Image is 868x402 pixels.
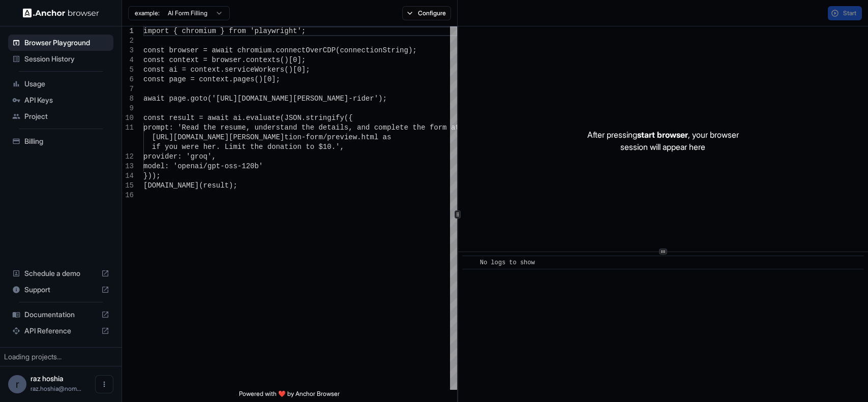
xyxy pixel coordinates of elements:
[24,38,109,48] span: Browser Playground
[122,55,134,65] div: 4
[122,113,134,123] div: 10
[24,54,109,64] span: Session History
[8,76,113,92] div: Usage
[152,133,284,141] span: [URL][DOMAIN_NAME][PERSON_NAME]
[122,191,134,200] div: 16
[122,46,134,55] div: 3
[4,352,117,362] div: Loading projects...
[348,123,459,132] span: , and complete the form at
[24,310,97,320] span: Documentation
[122,181,134,191] div: 15
[143,27,306,35] span: import { chromium } from 'playwright';
[24,79,109,89] span: Usage
[637,130,688,140] span: start browser
[122,26,134,36] div: 1
[122,65,134,75] div: 5
[24,285,97,295] span: Support
[8,265,113,282] div: Schedule a demo
[143,172,161,180] span: }));
[122,162,134,171] div: 13
[143,114,353,122] span: const result = await ai.evaluate(JSON.stringify({
[467,258,472,268] span: ​
[31,385,81,392] span: raz.hoshia@nomosec.ai
[8,51,113,67] div: Session History
[122,152,134,162] div: 12
[8,306,113,323] div: Documentation
[348,95,387,103] span: -rider');
[239,390,340,402] span: Powered with ❤️ by Anchor Browser
[8,323,113,339] div: API Reference
[143,95,348,103] span: await page.goto('[URL][DOMAIN_NAME][PERSON_NAME]
[23,8,99,18] img: Anchor Logo
[24,95,109,105] span: API Keys
[122,94,134,104] div: 8
[31,374,64,383] span: raz hoshia
[143,123,348,132] span: prompt: 'Read the resume, understand the details
[122,84,134,94] div: 7
[24,136,109,146] span: Billing
[122,36,134,46] div: 2
[122,75,134,84] div: 6
[24,111,109,121] span: Project
[8,35,113,51] div: Browser Playground
[24,326,97,336] span: API Reference
[8,133,113,149] div: Billing
[8,282,113,298] div: Support
[122,171,134,181] div: 14
[143,181,237,190] span: [DOMAIN_NAME](result);
[143,75,280,83] span: const page = context.pages()[0];
[24,268,97,279] span: Schedule a demo
[8,92,113,108] div: API Keys
[135,9,160,17] span: example:
[143,56,306,64] span: const context = browser.contexts()[0];
[357,46,417,54] span: ectionString);
[143,46,357,54] span: const browser = await chromium.connectOverCDP(conn
[587,129,739,153] p: After pressing , your browser session will appear here
[143,162,263,170] span: model: 'openai/gpt-oss-120b'
[402,6,452,20] button: Configure
[152,143,344,151] span: if you were her. Limit the donation to $10.',
[284,133,391,141] span: tion-form/preview.html as
[143,152,216,161] span: provider: 'groq',
[8,108,113,125] div: Project
[95,375,113,393] button: Open menu
[122,104,134,113] div: 9
[122,123,134,133] div: 11
[143,66,310,74] span: const ai = context.serviceWorkers()[0];
[8,375,26,393] div: r
[480,259,535,266] span: No logs to show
